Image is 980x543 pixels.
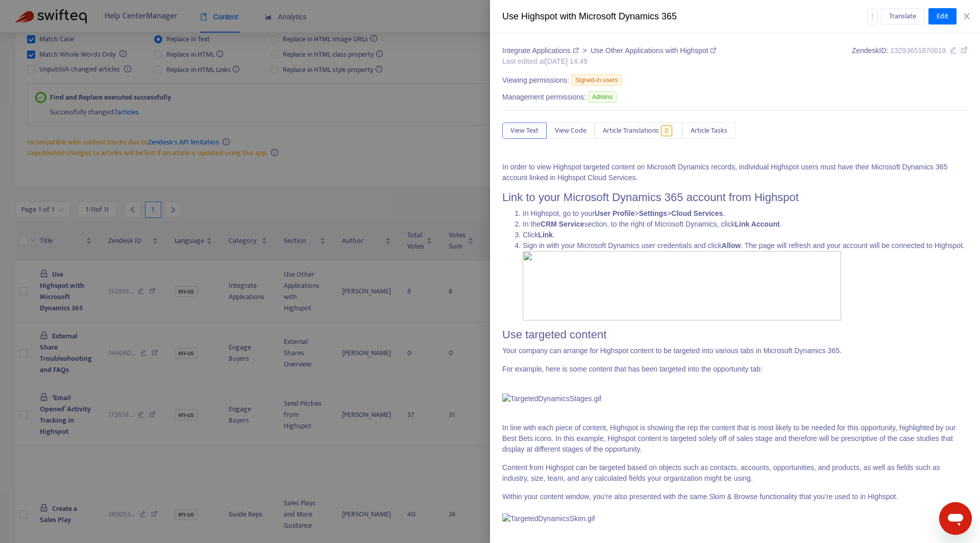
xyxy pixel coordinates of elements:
[502,393,601,404] img: TargetedDynamicsStages.gif
[502,56,716,67] div: Last edited at [DATE] 14:49
[502,45,716,56] div: >
[889,11,916,22] span: Translate
[502,364,968,385] p: For example, here is some content that has been targeted into the opportunity tab:
[541,220,584,228] strong: CRM Service
[571,75,622,86] span: Signed-in users
[867,8,877,24] button: more
[502,491,968,524] p: Within your content window, you’re also presented with the same Skim & Browse functionality that ...
[555,125,586,136] span: View Code
[502,345,968,356] p: Your company can arrange for Highspot content to be targeted into various tabs in Microsoft Dynam...
[502,46,581,55] a: Integrate Applications
[639,209,667,217] strong: Settings
[588,91,617,103] span: Admins
[502,10,867,23] div: Use Highspot with Microsoft Dynamics 365
[691,125,727,136] span: Article Tasks
[937,11,948,22] span: Edit
[735,220,780,228] strong: Link Account
[502,75,569,86] span: Viewing permissions:
[603,125,659,136] span: Article Translations
[595,209,635,217] strong: User Profile
[523,230,968,240] li: Click .
[523,219,968,230] li: In the section, to the right of Microsoft Dynamics, click .
[890,46,946,55] span: 13293651870619
[682,122,736,139] button: Article Tasks
[523,208,968,219] li: In Highspot, go to your > > .
[671,209,723,217] strong: Cloud Services
[523,240,968,320] li: Sign in with your Microsoft Dynamics user credentials and click . The page will refresh and your ...
[502,92,586,103] span: Management permissions:
[928,8,957,24] button: Edit
[963,12,971,20] span: close
[960,12,974,21] button: Close
[881,8,924,24] button: Translate
[502,423,968,455] p: In line with each piece of content, Highspot is showing the rep the content that is most likely t...
[591,46,716,55] a: Use Other Applications with Highspot
[852,45,968,67] div: Zendesk ID:
[502,162,968,183] p: In order to view Highspot targeted content on Microsoft Dynamics records, individual Highspot use...
[502,122,547,139] button: View Text
[502,191,968,204] h1: Link to your Microsoft Dynamics 365 account from Highspot
[869,12,876,19] span: more
[502,513,595,524] img: TargetedDynamicsSkim.gif
[939,502,972,535] iframe: Button to launch messaging window
[510,125,538,136] span: View Text
[523,251,841,320] img: 28663226625051
[722,241,741,250] strong: Allow
[661,125,673,136] span: 0
[502,328,968,341] h1: Use targeted content
[502,462,968,484] p: Content from Highspot can be targeted based on objects such as contacts, accounts, opportunities,...
[595,122,682,139] button: Article Translations0
[538,231,553,239] strong: Link
[547,122,595,139] button: View Code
